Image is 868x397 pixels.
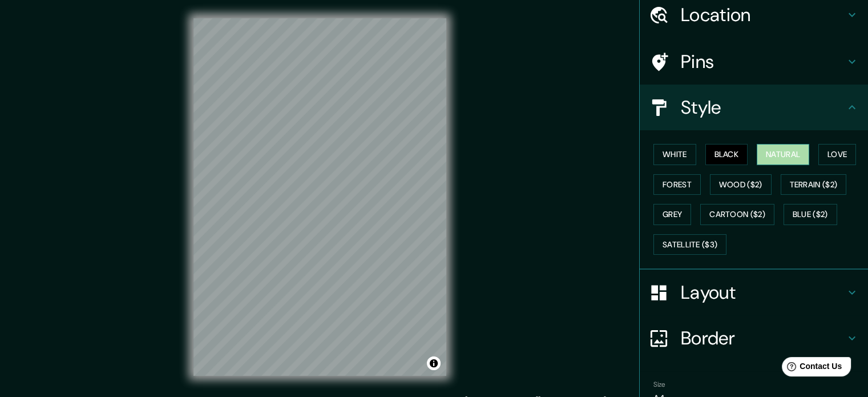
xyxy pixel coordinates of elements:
[653,234,726,255] button: Satellite ($3)
[193,18,446,376] canvas: Map
[757,144,809,165] button: Natural
[640,270,868,315] div: Layout
[640,39,868,85] div: Pins
[784,204,837,225] button: Blue ($2)
[700,204,774,225] button: Cartoon ($2)
[653,380,665,390] label: Size
[681,96,845,119] h4: Style
[681,3,845,26] h4: Location
[681,327,845,350] h4: Border
[640,315,868,361] div: Border
[766,352,855,384] iframe: Help widget launcher
[640,85,868,130] div: Style
[653,144,696,165] button: White
[705,144,748,165] button: Black
[818,144,856,165] button: Love
[681,50,845,73] h4: Pins
[710,174,772,195] button: Wood ($2)
[681,281,845,304] h4: Layout
[653,204,691,225] button: Grey
[427,356,441,370] button: Toggle attribution
[781,174,847,195] button: Terrain ($2)
[653,174,701,195] button: Forest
